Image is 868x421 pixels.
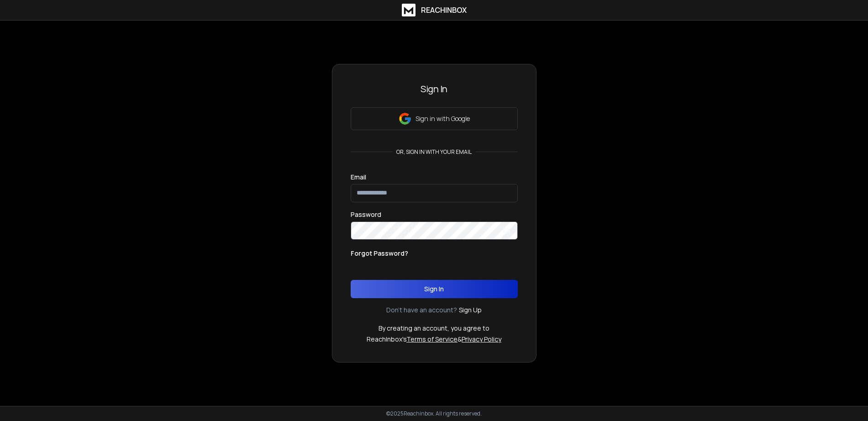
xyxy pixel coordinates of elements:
[386,410,482,417] p: © 2025 Reachinbox. All rights reserved.
[351,107,518,130] button: Sign in with Google
[351,211,381,218] label: Password
[402,4,467,16] a: ReachInbox
[421,5,467,16] h1: ReachInbox
[416,114,470,123] p: Sign in with Google
[462,335,501,343] a: Privacy Policy
[393,148,475,156] p: or, sign in with your email
[351,280,518,298] button: Sign In
[386,305,457,315] p: Don't have an account?
[351,249,408,258] p: Forgot Password?
[402,4,416,16] img: logo
[351,174,366,180] label: Email
[406,335,458,343] a: Terms of Service
[379,324,489,333] p: By creating an account, you agree to
[459,305,482,315] a: Sign Up
[367,335,501,344] p: ReachInbox's &
[351,83,518,95] h3: Sign In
